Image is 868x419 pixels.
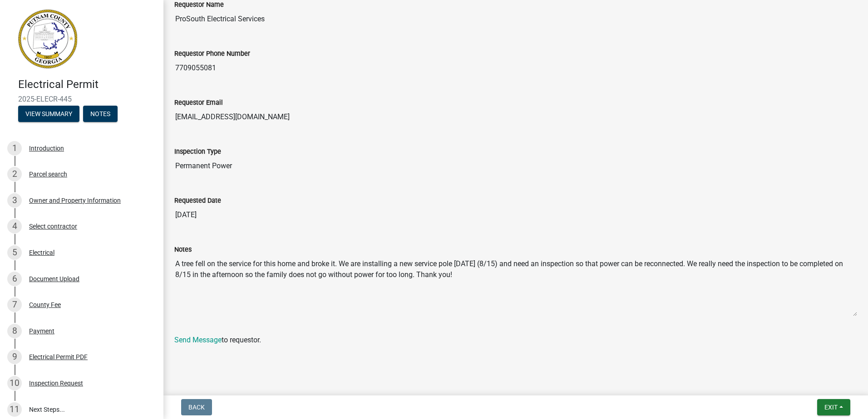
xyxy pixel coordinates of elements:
[29,328,54,334] div: Payment
[174,2,224,8] label: Requestor Name
[7,376,22,390] div: 10
[29,380,83,386] div: Inspection Request
[824,404,838,411] span: Exit
[181,399,212,415] button: Back
[174,51,250,57] label: Requestor Phone Number
[29,223,77,229] div: Select contractor
[83,106,118,122] button: Notes
[174,149,221,155] label: Inspection Type
[7,219,22,234] div: 4
[174,247,192,253] label: Notes
[188,404,205,411] span: Back
[7,350,22,364] div: 9
[174,336,222,344] a: Send Message
[7,324,22,338] div: 8
[7,402,22,417] div: 11
[7,272,22,286] div: 6
[7,245,22,260] div: 5
[29,249,54,256] div: Electrical
[18,10,77,68] img: Putnam County, Georgia
[29,197,121,204] div: Owner and Property Information
[7,141,22,156] div: 1
[18,95,145,103] span: 2025-ELECR-445
[29,171,67,177] div: Parcel search
[174,255,857,317] textarea: A tree fell on the service for this home and broke it. We are installing a new service pole [DATE...
[83,111,118,118] wm-modal-confirm: Notes
[174,100,223,106] label: Requestor Email
[817,399,850,415] button: Exit
[18,78,156,91] h4: Electrical Permit
[29,302,61,308] div: County Fee
[7,193,22,208] div: 3
[29,276,79,282] div: Document Upload
[18,106,79,122] button: View Summary
[7,297,22,312] div: 7
[18,111,79,118] wm-modal-confirm: Summary
[174,198,221,204] label: Requested Date
[7,167,22,181] div: 2
[29,145,64,151] div: Introduction
[29,354,88,360] div: Electrical Permit PDF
